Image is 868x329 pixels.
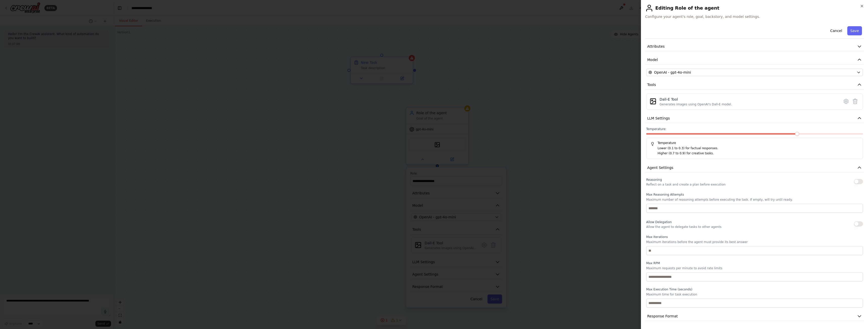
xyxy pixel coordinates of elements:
[647,314,678,319] span: Response Format
[847,26,862,35] button: Save
[851,97,860,106] button: Delete tool
[645,312,864,321] button: Response Format
[647,116,670,121] span: LLM Settings
[647,82,656,87] span: Tools
[646,193,863,197] label: Max Reasoning Attempts
[645,4,864,12] h2: Editing Role of the agent
[646,127,666,131] span: Temperature:
[650,141,859,145] h5: Temperature
[654,70,691,75] span: OpenAI - gpt-4o-mini
[827,26,845,35] button: Cancel
[645,14,864,19] span: Configure your agent's role, goal, backstory, and model settings.
[649,98,657,105] img: DallETool
[658,151,859,156] p: Higher (0.7 to 0.9) for creative tasks.
[658,146,859,151] p: Lower (0.1 to 0.3) for factual responses.
[646,235,863,239] label: Max Iterations
[842,97,851,106] button: Configure tool
[646,183,725,187] p: Reflect on a task and create a plan before execution
[646,69,863,76] button: OpenAI - gpt-4o-mini
[646,261,863,265] label: Max RPM
[645,163,864,172] button: Agent Settings
[646,178,662,182] span: Reasoning
[647,165,673,170] span: Agent Settings
[660,102,732,106] div: Generates images using OpenAI's Dall-E model.
[646,292,863,296] p: Maximum time for task execution
[647,44,665,49] span: Attributes
[646,198,863,202] p: Maximum number of reasoning attempts before executing the task. If empty, will try until ready.
[646,225,721,229] p: Allow the agent to delegate tasks to other agents
[645,80,864,89] button: Tools
[645,55,864,65] button: Model
[646,240,863,244] p: Maximum iterations before the agent must provide its best answer
[660,97,732,102] div: Dall-E Tool
[646,287,863,291] label: Max Execution Time (seconds)
[645,114,864,123] button: LLM Settings
[647,57,658,62] span: Model
[646,220,672,224] span: Allow Delegation
[645,42,864,51] button: Attributes
[646,266,863,270] p: Maximum requests per minute to avoid rate limits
